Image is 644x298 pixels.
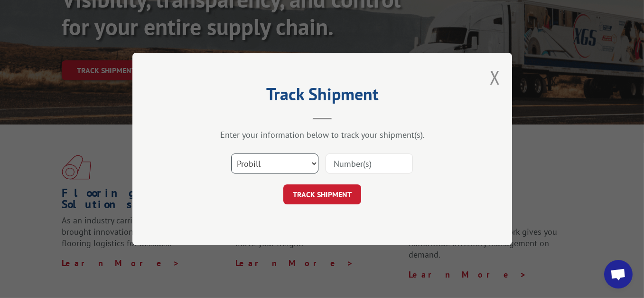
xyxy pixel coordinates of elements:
[180,87,465,106] h2: Track Shipment
[326,154,413,173] input: Number(s)
[604,260,633,288] div: Open chat
[283,184,361,204] button: TRACK SHIPMENT
[490,65,500,90] button: Close modal
[180,129,465,140] div: Enter your information below to track your shipment(s).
